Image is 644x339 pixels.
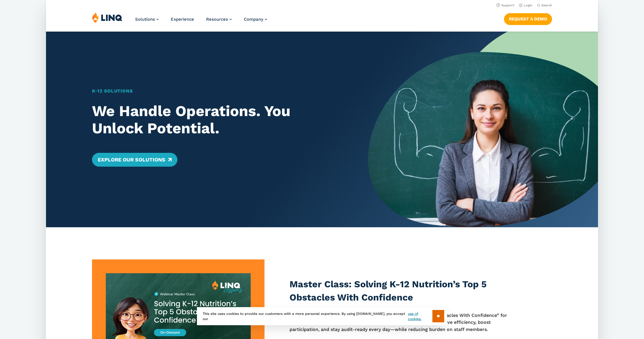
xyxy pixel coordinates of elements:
[541,3,552,7] span: Search
[244,17,267,22] a: Company
[197,307,447,325] div: This site uses cookies to provide our customers with a more personal experience. By using [DOMAIN...
[504,12,552,25] nav: Button Navigation
[135,17,155,22] span: Solutions
[171,17,194,22] a: Experience
[92,153,177,167] a: Explore Our Solutions
[206,17,232,22] a: Resources
[368,32,598,227] img: Home Banner
[92,88,346,95] h1: K‑12 Solutions
[135,17,159,22] a: Solutions
[206,17,228,22] span: Resources
[135,12,267,31] nav: Primary Navigation
[537,3,552,7] button: Open Search Bar
[290,278,513,304] h3: Master Class: Solving K-12 Nutrition’s Top 5 Obstacles With Confidence
[244,17,263,22] span: Company
[92,12,122,23] img: LINQ | K‑12 Software
[519,3,532,7] a: Login
[497,3,514,7] a: Support
[408,311,432,321] a: use of cookies.
[46,2,598,8] nav: Utility Navigation
[92,103,346,137] h2: We Handle Operations. You Unlock Potential.
[504,13,552,25] a: Request a Demo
